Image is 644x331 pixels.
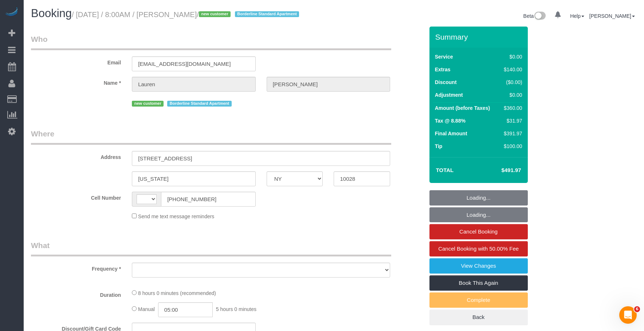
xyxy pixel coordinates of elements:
[216,306,256,312] span: 5 hours 0 minutes
[25,56,126,66] label: Email
[435,33,524,41] h3: Summary
[132,56,256,71] input: Email
[619,306,637,324] iframe: Intercom live chat
[132,171,256,186] input: City
[501,66,522,73] div: $140.00
[501,79,522,86] div: ($0.00)
[634,306,640,312] span: 6
[479,167,521,174] h4: $491.97
[429,258,528,274] a: View Changes
[589,13,635,19] a: [PERSON_NAME]
[138,306,155,312] span: Manual
[501,91,522,99] div: $0.00
[132,101,164,107] span: new customer
[429,224,528,239] a: Cancel Booking
[334,171,390,186] input: Zip Code
[435,53,453,60] label: Service
[501,53,522,60] div: $0.00
[4,7,19,17] img: Automaid Logo
[435,79,457,86] label: Discount
[25,263,126,272] label: Frequency *
[138,214,214,219] span: Send me text message reminders
[167,101,232,107] span: Borderline Standard Apartment
[25,192,126,202] label: Cell Number
[197,11,301,19] span: /
[31,7,72,20] span: Booking
[435,91,463,99] label: Adjustment
[570,13,584,19] a: Help
[435,104,490,112] label: Amount (before Taxes)
[72,11,301,19] small: / [DATE] / 8:00AM / [PERSON_NAME]
[436,167,454,173] strong: Total
[235,11,299,17] span: Borderline Standard Apartment
[429,275,528,291] a: Book This Again
[199,11,231,17] span: new customer
[31,240,391,256] legend: What
[435,66,451,73] label: Extras
[435,130,467,137] label: Final Amount
[25,77,126,87] label: Name *
[429,310,528,325] a: Back
[138,290,216,296] span: 8 hours 0 minutes (recommended)
[31,34,391,50] legend: Who
[501,104,522,112] div: $360.00
[429,241,528,256] a: Cancel Booking with 50.00% Fee
[523,13,546,19] a: Beta
[501,130,522,137] div: $391.97
[161,192,256,207] input: Cell Number
[25,289,126,299] label: Duration
[25,151,126,161] label: Address
[534,12,546,21] img: New interface
[501,143,522,150] div: $100.00
[501,117,522,124] div: $31.97
[31,128,391,145] legend: Where
[435,117,466,124] label: Tax @ 8.88%
[435,143,443,150] label: Tip
[267,77,390,92] input: Last Name
[438,246,519,252] span: Cancel Booking with 50.00% Fee
[132,77,256,92] input: First Name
